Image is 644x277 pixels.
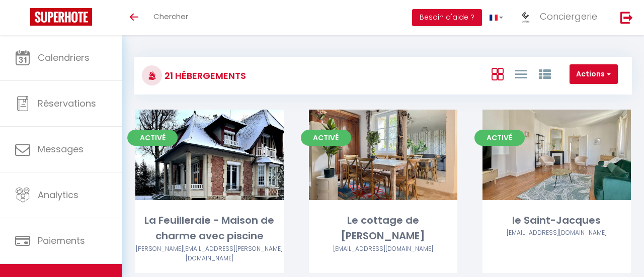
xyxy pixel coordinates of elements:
[38,97,96,110] span: Réservations
[474,130,525,146] span: Activé
[492,65,504,82] a: Vue en Box
[482,213,631,228] div: le Saint-Jacques
[540,10,597,23] span: Conciergerie
[570,64,618,84] button: Actions
[38,143,84,155] span: Messages
[162,64,246,87] h3: 21 Hébergements
[309,213,457,244] div: Le cottage de [PERSON_NAME]
[620,11,633,24] img: logout
[518,9,533,24] img: ...
[30,8,92,26] img: Super Booking
[38,234,85,247] span: Paiements
[539,65,551,82] a: Vue par Groupe
[301,130,351,146] span: Activé
[412,9,482,26] button: Besoin d'aide ?
[135,244,284,263] div: Airbnb
[38,189,78,201] span: Analytics
[38,51,90,64] span: Calendriers
[482,228,631,238] div: Airbnb
[153,11,188,22] span: Chercher
[515,65,527,82] a: Vue en Liste
[127,130,178,146] span: Activé
[135,213,284,244] div: La Feuilleraie - Maison de charme avec piscine
[309,244,457,254] div: Airbnb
